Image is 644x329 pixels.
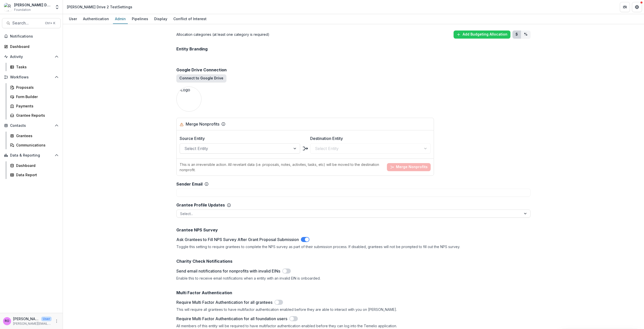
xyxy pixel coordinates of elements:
h2: Sender Email [176,182,203,187]
nav: breadcrumb [65,3,134,11]
a: Pipelines [130,14,150,24]
button: Notifications [2,32,61,40]
p: [PERSON_NAME][EMAIL_ADDRESS][DOMAIN_NAME] [13,321,52,326]
a: Tasks [8,63,61,71]
span: Activity [10,55,53,59]
button: Open Workflows [2,73,61,81]
div: Ruthwick Oauth [5,319,9,323]
a: Grantee Reports [8,111,61,119]
a: Authentication [81,14,111,24]
h2: Google Drive Connection [176,68,531,72]
span: Search... [12,21,42,25]
button: Partners [620,2,630,12]
p: User [41,317,52,321]
div: All members of this entity will be required to have multifactor authentication enabled before the... [176,324,531,328]
button: Dollars [512,31,521,39]
button: Open Activity [2,53,61,61]
button: More [54,318,60,324]
button: Open Data & Reporting [2,151,61,159]
span: Notifications [10,34,59,39]
label: Send email notifications for nonprofits with invalid EINs [176,268,280,274]
div: Enable this to receive email notifications when a entity with an invalid EIN is onboarded. [176,276,531,280]
a: Dashboard [2,42,61,51]
img: Ruthwick Drive 2 Test [4,3,12,11]
label: Source Entity [180,135,297,141]
button: Search... [2,18,61,28]
label: Require Multi Factor Authentication for all foundation users [176,316,287,322]
div: This will require all grantees to have multifactor authentication enabled before they are able to... [176,307,531,312]
span: Data & Reporting [10,153,53,158]
button: Get Help [632,2,642,12]
button: Open Contacts [2,122,61,130]
p: This is an irreversible action. All revelant data (i.e. proposals, notes, activites, tasks, etc) ... [180,162,385,172]
div: Conflict of Interest [171,15,209,22]
a: Data Report [8,171,61,179]
h2: Grantee Profile Updates [176,203,225,207]
label: Destination Entity [310,135,428,141]
h2: Charity Check Notifications [176,259,531,264]
p: Allocation categories (at least one category is required) [176,32,269,37]
div: Tasks [16,64,57,70]
h2: Grantee NPS Survey [176,228,531,232]
h2: Entity Branding [176,47,208,51]
a: Conflict of Interest [171,14,209,24]
p: [PERSON_NAME] [13,316,39,321]
div: Merge Nonprofits [186,121,219,127]
label: Require Multi Factor Authentication for all grantees [176,299,272,305]
div: Ctrl + K [44,20,56,26]
div: Toggle this setting to require grantees to complete the NPS survey as part of their submission pr... [176,245,531,249]
div: Communications [16,142,57,148]
h2: Multi Factor Authentication [176,290,531,295]
div: Grantee Reports [16,113,57,118]
div: Proposals [16,85,57,90]
span: Foundation [14,8,31,12]
span: Contacts [10,124,53,128]
a: Communications [8,141,61,149]
div: Pipelines [130,15,150,22]
span: Workflows [10,75,53,79]
button: Open entity switcher [54,2,61,12]
label: Ask Grantees to Fill NPS Survey After Grant Proposal Submission [176,236,299,243]
div: Authentication [81,15,111,22]
button: Add Budgeting Allocation [454,31,510,39]
div: Display [152,15,169,22]
a: Admin [113,14,128,24]
a: Display [152,14,169,24]
div: Form Builder [16,94,57,99]
a: Proposals [8,83,61,92]
div: Admin [113,15,128,22]
a: User [67,14,79,24]
div: Data Report [16,172,57,177]
div: User [67,15,79,22]
a: Grantees [8,132,61,140]
div: Dashboard [16,163,57,168]
div: Grantees [16,133,57,138]
a: Payments [8,102,61,110]
a: Dashboard [8,161,61,170]
button: Connect to Google Drive [176,74,226,82]
a: Form Builder [8,93,61,101]
div: Dashboard [10,44,57,49]
div: Payments [16,103,57,109]
div: [PERSON_NAME] Drive 2 Test Settings [67,4,132,10]
div: [PERSON_NAME] Drive 2 Test [14,2,52,8]
button: Merge Nonprofits [387,163,431,171]
button: Percent [521,31,531,39]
